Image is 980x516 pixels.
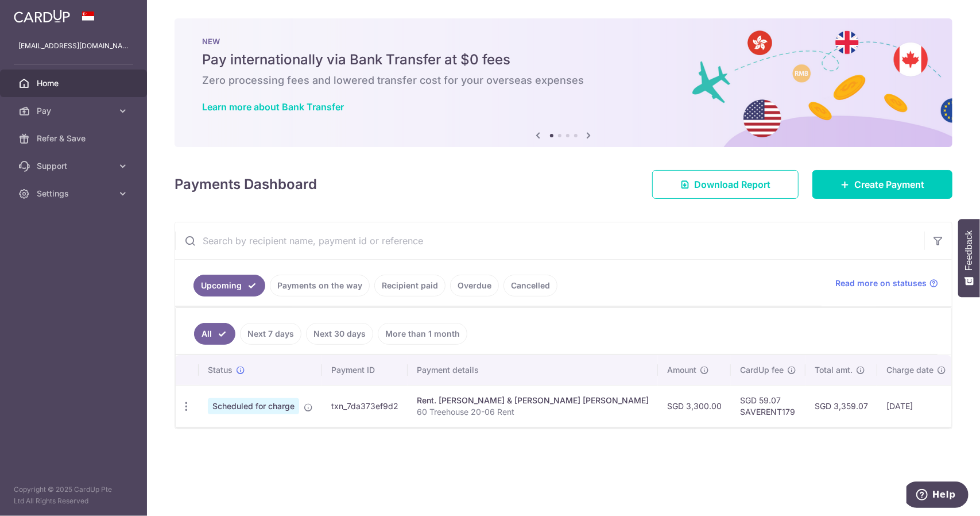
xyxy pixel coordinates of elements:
[322,355,408,385] th: Payment ID
[417,395,649,406] div: Rent. [PERSON_NAME] & [PERSON_NAME] [PERSON_NAME]
[208,398,299,414] span: Scheduled for charge
[208,364,233,376] span: Status
[805,385,877,427] td: SGD 3,359.07
[450,275,499,296] a: Overdue
[270,275,370,296] a: Payments on the way
[202,51,925,69] h5: Pay internationally via Bank Transfer at $0 fees
[740,364,784,376] span: CardUp fee
[731,385,805,427] td: SGD 59.07 SAVERENT179
[374,275,446,296] a: Recipient paid
[835,278,927,289] span: Read more on statuses
[815,364,853,376] span: Total amt.
[37,105,113,117] span: Pay
[907,482,969,510] iframe: Opens a widget where you can find more information
[812,170,952,199] a: Create Payment
[175,174,317,195] h4: Payments Dashboard
[835,278,938,289] a: Read more on statuses
[958,219,980,297] button: Feedback - Show survey
[964,230,974,271] span: Feedback
[175,222,924,259] input: Search by recipient name, payment id or reference
[37,160,113,172] span: Support
[306,323,373,345] a: Next 30 days
[854,178,924,191] span: Create Payment
[652,170,799,199] a: Download Report
[202,74,925,87] h6: Zero processing fees and lowered transfer cost for your overseas expenses
[694,178,770,191] span: Download Report
[240,323,301,345] a: Next 7 days
[194,323,235,345] a: All
[408,355,658,385] th: Payment details
[202,101,344,113] a: Learn more about Bank Transfer
[37,78,113,89] span: Home
[417,406,649,418] p: 60 Treehouse 20-06 Rent
[37,188,113,199] span: Settings
[322,385,408,427] td: txn_7da373ef9d2
[503,275,557,296] a: Cancelled
[193,275,265,296] a: Upcoming
[37,133,113,144] span: Refer & Save
[18,40,129,52] p: [EMAIL_ADDRESS][DOMAIN_NAME]
[378,323,467,345] a: More than 1 month
[175,18,952,147] img: Bank transfer banner
[14,9,70,23] img: CardUp
[886,364,933,376] span: Charge date
[658,385,731,427] td: SGD 3,300.00
[667,364,696,376] span: Amount
[877,385,955,427] td: [DATE]
[202,37,925,46] p: NEW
